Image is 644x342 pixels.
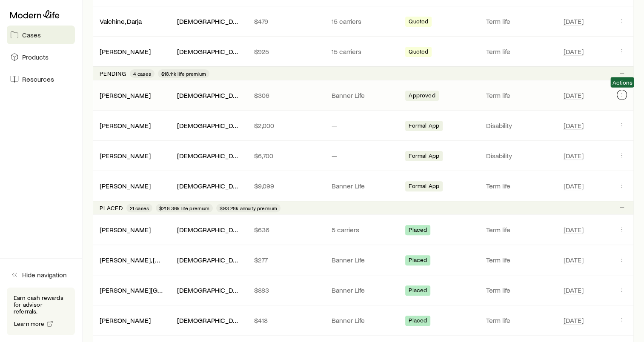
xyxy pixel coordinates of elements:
[486,256,550,264] p: Term life
[177,182,241,191] div: [DEMOGRAPHIC_DATA][PERSON_NAME]
[100,256,187,264] a: [PERSON_NAME], [US_STATE]
[14,294,68,315] p: Earn cash rewards for advisor referrals.
[177,286,241,295] div: [DEMOGRAPHIC_DATA][PERSON_NAME]
[332,182,395,190] p: Banner Life
[7,265,75,284] button: Hide navigation
[563,182,583,190] span: [DATE]
[100,70,126,77] p: Pending
[332,121,395,130] p: —
[254,121,318,130] p: $2,000
[332,91,395,100] p: Banner Life
[100,47,151,56] div: [PERSON_NAME]
[254,47,318,56] p: $925
[100,91,151,99] a: [PERSON_NAME]
[563,256,583,264] span: [DATE]
[409,182,439,191] span: Formal App
[100,151,151,160] div: [PERSON_NAME]
[332,316,395,325] p: Banner Life
[254,182,318,190] p: $9,099
[100,286,163,295] div: [PERSON_NAME][GEOGRAPHIC_DATA]
[563,121,583,130] span: [DATE]
[332,151,395,160] p: —
[100,225,151,234] a: [PERSON_NAME]
[22,53,49,61] span: Products
[409,48,428,57] span: Quoted
[22,31,41,39] span: Cases
[100,286,215,294] a: [PERSON_NAME][GEOGRAPHIC_DATA]
[563,225,583,234] span: [DATE]
[100,121,151,130] div: [PERSON_NAME]
[563,91,583,100] span: [DATE]
[100,121,151,129] a: [PERSON_NAME]
[159,205,209,211] span: $216.36k life premium
[100,225,151,234] div: [PERSON_NAME]
[7,48,75,66] a: Products
[409,317,427,326] span: Placed
[486,91,550,100] p: Term life
[486,151,550,160] p: Disability
[22,75,54,83] span: Resources
[177,256,241,265] div: [DEMOGRAPHIC_DATA][PERSON_NAME]
[563,286,583,294] span: [DATE]
[332,256,395,264] p: Banner Life
[177,47,241,56] div: [DEMOGRAPHIC_DATA][PERSON_NAME]
[177,151,241,160] div: [DEMOGRAPHIC_DATA][PERSON_NAME]
[161,70,206,77] span: $18.11k life premium
[409,226,427,235] span: Placed
[486,47,550,56] p: Term life
[130,205,149,211] span: 21 cases
[486,225,550,234] p: Term life
[409,122,439,131] span: Formal App
[177,316,241,325] div: [DEMOGRAPHIC_DATA][PERSON_NAME]
[332,286,395,294] p: Banner Life
[563,47,583,56] span: [DATE]
[332,225,395,234] p: 5 carriers
[563,316,583,325] span: [DATE]
[177,91,241,100] div: [DEMOGRAPHIC_DATA][PERSON_NAME]
[486,182,550,190] p: Term life
[486,316,550,325] p: Term life
[409,287,427,296] span: Placed
[177,225,241,234] div: [DEMOGRAPHIC_DATA][PERSON_NAME]
[220,205,277,211] span: $93.28k annuity premium
[254,225,318,234] p: $636
[100,256,163,265] div: [PERSON_NAME], [US_STATE]
[100,91,151,100] div: [PERSON_NAME]
[563,151,583,160] span: [DATE]
[409,256,427,265] span: Placed
[177,121,241,130] div: [DEMOGRAPHIC_DATA][PERSON_NAME]
[100,182,151,190] a: [PERSON_NAME]
[409,18,428,27] span: Quoted
[133,70,151,77] span: 4 cases
[254,316,318,325] p: $418
[7,288,75,335] div: Earn cash rewards for advisor referrals.Learn more
[254,91,318,100] p: $306
[177,17,241,26] div: [DEMOGRAPHIC_DATA][PERSON_NAME]
[100,205,123,211] p: Placed
[22,271,67,279] span: Hide navigation
[7,26,75,44] a: Cases
[100,17,142,26] div: Valchine, Darja
[563,17,583,26] span: [DATE]
[7,70,75,88] a: Resources
[486,121,550,130] p: Disability
[100,182,151,191] div: [PERSON_NAME]
[254,17,318,26] p: $479
[100,316,151,325] div: [PERSON_NAME]
[100,316,151,324] a: [PERSON_NAME]
[254,286,318,294] p: $883
[100,47,151,55] a: [PERSON_NAME]
[254,256,318,264] p: $277
[100,151,151,160] a: [PERSON_NAME]
[332,47,395,56] p: 15 carriers
[612,79,632,86] span: Actions
[100,17,142,25] a: Valchine, Darja
[409,92,435,101] span: Approved
[409,152,439,161] span: Formal App
[332,17,395,26] p: 15 carriers
[486,17,550,26] p: Term life
[254,151,318,160] p: $6,700
[486,286,550,294] p: Term life
[14,321,45,327] span: Learn more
